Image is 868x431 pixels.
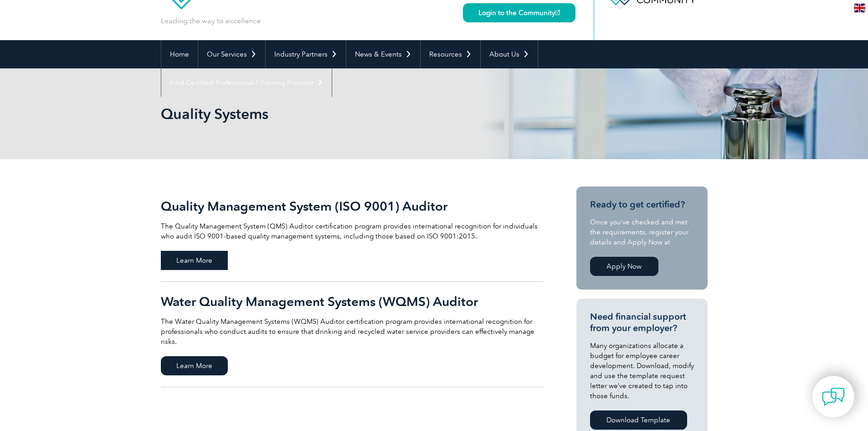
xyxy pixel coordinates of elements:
a: Download Template [590,410,687,430]
a: Our Services [198,40,265,68]
a: Water Quality Management Systems (WQMS) Auditor The Water Quality Management Systems (WQMS) Audit... [161,282,544,387]
a: Quality Management System (ISO 9001) Auditor The Quality Management System (QMS) Auditor certific... [161,187,544,282]
p: The Quality Management System (QMS) Auditor certification program provides international recognit... [161,221,544,241]
p: Leading the way to excellence [161,16,261,26]
a: Home [161,40,198,68]
a: Industry Partners [266,40,346,68]
a: About Us [481,40,538,68]
a: Resources [421,40,480,68]
h2: Quality Management System (ISO 9001) Auditor [161,199,544,213]
a: Login to the Community [463,3,575,22]
a: Apply Now [590,257,658,276]
a: News & Events [346,40,420,68]
img: contact-chat.png [822,385,845,408]
p: The Water Quality Management Systems (WQMS) Auditor certification program provides international ... [161,317,544,347]
h3: Ready to get certified? [590,199,694,210]
h2: Water Quality Management Systems (WQMS) Auditor [161,294,544,309]
p: Many organizations allocate a budget for employee career development. Download, modify and use th... [590,341,694,401]
span: Learn More [161,251,228,270]
p: Once you’ve checked and met the requirements, register your details and Apply Now at [590,217,694,247]
img: open_square.png [555,10,560,15]
h3: Need financial support from your employer? [590,311,694,334]
span: Learn More [161,356,228,375]
a: Find Certified Professional / Training Provider [161,68,332,97]
img: en [854,4,865,12]
h1: Quality Systems [161,105,511,123]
